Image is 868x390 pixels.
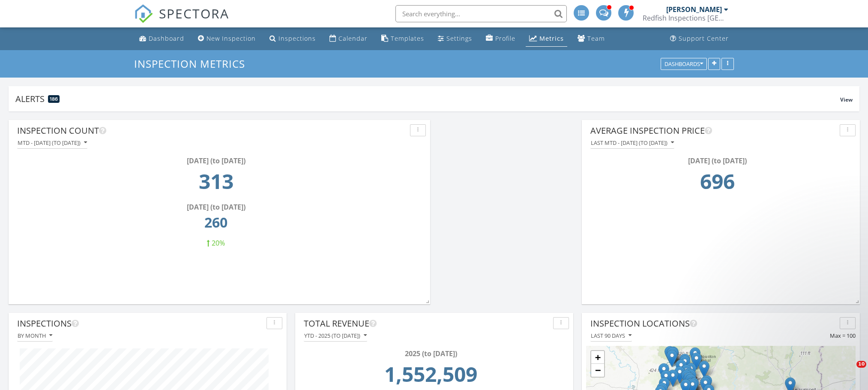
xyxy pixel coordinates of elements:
span: 20% [212,238,225,248]
div: Last 90 days [591,333,632,339]
a: Settings [434,31,476,47]
div: Last MTD - [DATE] (to [DATE]) [591,140,674,146]
div: Alerts [15,93,840,105]
span: 10 [856,361,866,368]
button: Dashboards [661,58,707,70]
span: View [840,96,853,103]
button: Last 90 days [590,330,632,342]
td: 696.27 [593,166,842,202]
div: By month [18,333,52,339]
a: Support Center [667,31,732,47]
div: Support Center [679,34,729,42]
div: [PERSON_NAME] [666,5,722,14]
button: YTD - 2025 (to [DATE]) [304,330,367,342]
div: New Inspection [207,34,256,42]
button: Last MTD - [DATE] (to [DATE]) [590,137,674,149]
a: Calendar [326,31,371,47]
button: MTD - [DATE] (to [DATE]) [17,137,87,149]
a: Metrics [526,31,567,47]
a: Inspection Metrics [134,57,252,71]
div: Profile [495,34,515,42]
div: Metrics [539,34,564,42]
div: 2025 (to [DATE]) [306,348,555,359]
div: [DATE] (to [DATE]) [20,202,412,212]
div: [DATE] (to [DATE]) [593,156,842,166]
a: Zoom out [591,364,604,377]
a: SPECTORA [134,12,229,30]
a: Zoom in [591,351,604,364]
button: By month [17,330,53,342]
a: Team [574,31,608,47]
input: Search everything... [395,5,567,22]
span: 186 [50,96,58,102]
a: Inspections [266,31,319,47]
div: Inspections [17,317,263,330]
div: Templates [391,34,424,42]
div: Average Inspection Price [590,124,836,137]
iframe: Intercom live chat [839,361,859,381]
div: Dashboards [664,61,703,67]
div: Dashboard [149,34,184,42]
div: Total Revenue [304,317,550,330]
td: 313 [20,166,412,202]
a: Dashboard [136,31,188,47]
div: Redfish Inspections Houston [643,14,728,22]
div: MTD - [DATE] (to [DATE]) [18,140,87,146]
div: Calendar [338,34,368,42]
a: Company Profile [482,31,519,47]
a: New Inspection [195,31,259,47]
img: The Best Home Inspection Software - Spectora [134,4,153,23]
div: [DATE] (to [DATE]) [20,156,412,166]
div: Settings [446,34,472,42]
td: 260 [20,212,412,238]
div: YTD - 2025 (to [DATE]) [304,333,367,339]
div: Inspection Locations [590,317,836,330]
div: Team [587,34,605,42]
span: SPECTORA [159,4,229,22]
div: Inspections [278,34,316,42]
div: Inspection Count [17,124,407,137]
a: Templates [378,31,428,47]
